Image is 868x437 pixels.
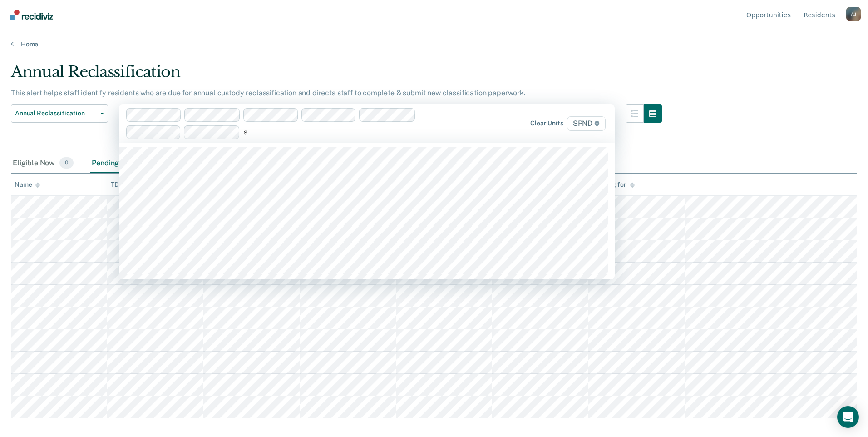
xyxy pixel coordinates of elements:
span: SPND [567,116,606,131]
span: Annual Reclassification [15,109,97,117]
div: Clear units [530,119,563,127]
div: Open Intercom Messenger [837,406,859,428]
div: Eligible Now0 [11,154,75,174]
div: Annual Reclassification [11,63,662,89]
button: Profile dropdown button [846,7,861,21]
a: Home [11,40,857,48]
div: TDOC ID [111,181,143,189]
div: A J [846,7,861,21]
img: Recidiviz [10,10,53,20]
div: Pending10 [90,154,142,174]
p: This alert helps staff identify residents who are due for annual custody reclassification and dir... [11,89,526,97]
div: Name [15,181,40,189]
button: Annual Reclassification [11,104,108,123]
span: 0 [59,157,74,169]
